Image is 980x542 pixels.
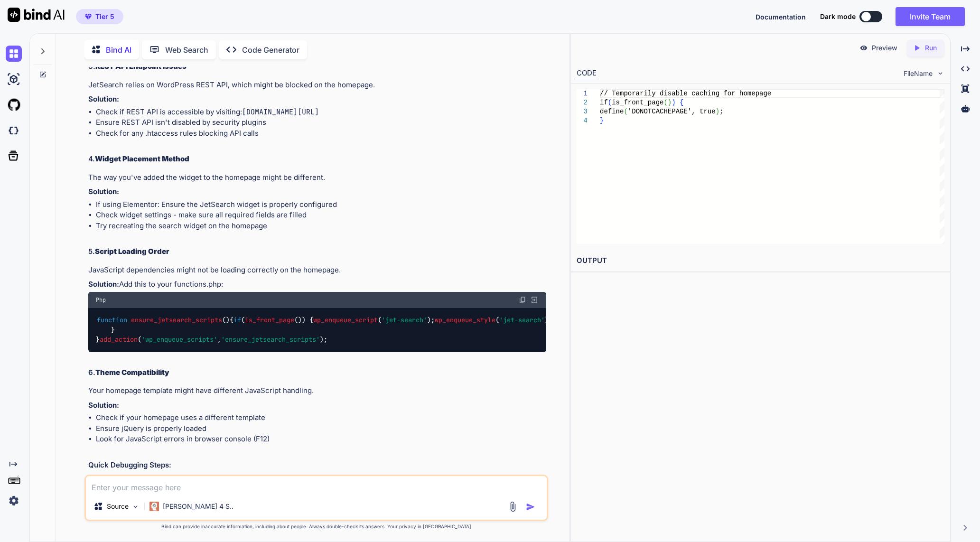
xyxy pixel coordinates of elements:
[571,250,950,272] h2: OUTPUT
[577,116,588,125] div: 4
[88,385,546,396] p: Your homepage template might have different JavaScript handling.
[245,316,294,325] span: is_front_page
[88,246,546,257] h2: 5.
[624,108,628,115] span: (
[530,296,539,304] img: Open in Browser
[577,98,588,107] div: 2
[499,316,545,325] span: 'jet-search'
[88,94,119,103] strong: Solution:
[96,117,546,128] li: Ensure REST API isn't disabled by security plugins
[106,44,131,56] p: Bind AI
[577,89,588,98] div: 1
[97,316,230,325] span: ( )
[577,68,597,79] div: CODE
[96,128,546,139] li: Check for any .htaccess rules blocking API calls
[88,280,119,289] strong: Solution:
[904,69,933,78] span: FileName
[96,199,546,210] li: If using Elementor: Ensure the JetSearch widget is properly configured
[88,172,546,183] p: The way you've added the widget to the homepage might be different.
[6,122,22,139] img: darkCloudIdeIcon
[6,493,22,509] img: settings
[936,69,944,77] img: chevron down
[628,108,716,115] span: 'DONOTCACHEPAGE', true
[96,315,552,345] code: { ( ()) { ( ); ( ); } } ( , );
[96,107,546,118] li: Check if REST API is accessible by visiting:
[95,12,114,21] span: Tier 5
[85,14,92,19] img: premium
[600,90,771,97] span: // Temporarily disable caching for homepage
[96,210,546,221] li: Check widget settings - make sure all required fields are filled
[163,502,233,511] p: [PERSON_NAME] 4 S..
[872,43,897,53] p: Preview
[600,117,604,124] span: }
[6,71,22,87] img: ai-studio
[141,335,217,344] span: 'wp_enqueue_scripts'
[612,99,664,106] span: is_front_page
[96,221,546,232] li: Try recreating the search widget on the homepage
[96,412,546,423] li: Check if your homepage uses a different template
[925,43,937,53] p: Run
[859,44,868,52] img: preview
[6,46,22,62] img: chat
[131,503,140,511] img: Pick Models
[88,187,119,196] strong: Solution:
[664,99,668,106] span: (
[95,368,169,377] strong: Theme Compatibility
[313,316,378,325] span: wp_enqueue_script
[76,9,123,24] button: premiumTier 5
[672,99,676,106] span: )
[88,80,546,91] p: JetSearch relies on WordPress REST API, which might be blocked on the homepage.
[519,296,526,304] img: copy
[88,460,546,471] h2: Quick Debugging Steps:
[107,502,129,511] p: Source
[608,99,612,106] span: (
[756,12,806,22] button: Documentation
[242,44,299,56] p: Code Generator
[96,423,546,434] li: Ensure jQuery is properly loaded
[600,99,608,106] span: if
[100,335,138,344] span: add_action
[526,502,535,512] img: icon
[149,502,159,511] img: Claude 4 Sonnet
[680,99,683,106] span: {
[756,13,806,21] span: Documentation
[221,335,320,344] span: 'ensure_jetsearch_scripts'
[131,316,222,325] span: ensure_jetsearch_scripts
[668,99,672,106] span: )
[242,107,319,117] code: [DOMAIN_NAME][URL]
[84,523,548,530] p: Bind can provide inaccurate information, including about people. Always double-check its answers....
[716,108,719,115] span: )
[382,316,427,325] span: 'jet-search'
[820,12,856,21] span: Dark mode
[88,401,119,410] strong: Solution:
[95,154,189,163] strong: Widget Placement Method
[600,108,624,115] span: define
[97,316,127,325] span: function
[88,154,546,165] h2: 4.
[6,97,22,113] img: githubLight
[435,316,495,325] span: wp_enqueue_style
[95,247,169,256] strong: Script Loading Order
[896,7,965,26] button: Invite Team
[165,44,208,56] p: Web Search
[96,296,106,304] span: Php
[88,265,546,276] p: JavaScript dependencies might not be loading correctly on the homepage.
[233,316,241,325] span: if
[88,367,546,378] h2: 6.
[507,501,518,512] img: attachment
[8,8,65,22] img: Bind AI
[719,108,723,115] span: ;
[88,61,546,72] h2: 3.
[577,107,588,116] div: 3
[88,279,546,290] p: Add this to your functions.php:
[96,434,546,445] li: Look for JavaScript errors in browser console (F12)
